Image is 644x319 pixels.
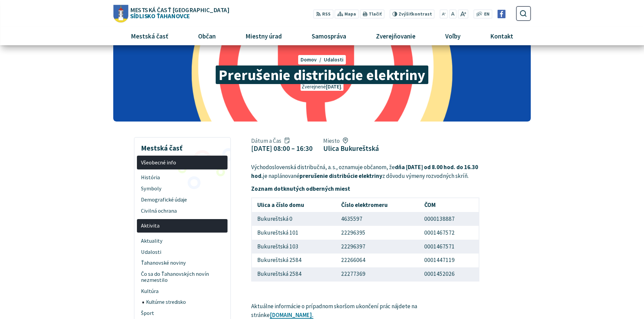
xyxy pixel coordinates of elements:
[443,27,463,45] span: Voľby
[141,205,224,216] span: Civilná ochrana
[488,27,516,45] span: Kontakt
[399,11,432,17] span: kontrast
[233,27,294,45] a: Miestny úrad
[458,9,468,19] button: Zväčšiť veľkosť písma
[137,308,228,319] a: Šport
[399,11,412,17] span: Zvýšiť
[216,65,428,84] span: Prerušenie distribúcie elektriny
[251,163,479,180] p: Východoslovenská distribučná, a. s., oznamuje občanom, že je naplánované z dôvodu výmeny rozvodný...
[309,27,349,45] span: Samospráva
[141,194,224,205] span: Demografické údaje
[301,83,343,91] p: Zverejnené .
[141,183,224,194] span: Symboly
[257,201,304,209] strong: Ulica a číslo domu
[251,163,478,180] strong: dňa [DATE] od 8.00 hod. do 16.30 hod.
[369,11,382,17] span: Tlačiť
[336,254,419,267] td: 22266064
[440,9,448,19] button: Zmenšiť veľkosť písma
[252,226,336,240] td: Bukureštská 101
[141,220,224,232] span: Aktivita
[113,5,128,22] img: Prejsť na domovskú stránku
[141,258,224,269] span: Ťahanovské noviny
[344,11,356,18] span: Mapa
[433,27,473,45] a: Voľby
[323,137,379,144] span: Miesto
[419,267,479,282] td: 0001452026
[137,258,228,269] a: Ťahanovské noviny
[137,205,228,216] a: Civilná ochrana
[141,157,224,168] span: Všeobecné info
[419,240,479,254] td: 0001467571
[141,172,224,183] span: História
[313,9,333,19] a: RSS
[341,201,388,209] strong: Číslo elektromeru
[300,27,359,45] a: Samospráva
[252,254,336,267] td: Bukureštská 2584
[137,246,228,258] a: Udalosti
[141,235,224,246] span: Aktuality
[326,83,341,90] span: [DATE]
[389,9,434,19] button: Zvýšiťkontrast
[335,9,359,19] a: Mapa
[137,139,228,153] h3: Mestská časť
[449,9,456,19] button: Nastaviť pôvodnú veľkosť písma
[146,297,224,308] span: Kultúrne stredisko
[137,183,228,194] a: Symboly
[336,240,419,254] td: 22296397
[482,11,492,18] a: EN
[137,172,228,183] a: História
[324,56,343,63] a: Udalosti
[137,269,228,286] a: Čo sa do Ťahanovských novín nezmestilo
[419,254,479,267] td: 0001447119
[322,11,331,18] span: RSS
[113,5,229,22] a: Logo Sídlisko Ťahanovce, prejsť na domovskú stránku.
[195,27,218,45] span: Občan
[364,27,428,45] a: Zverejňovanie
[301,56,324,63] a: Domov
[360,9,384,19] button: Tlačiť
[141,269,224,286] span: Čo sa do Ťahanovských novín nezmestilo
[128,27,171,45] span: Mestská časť
[128,7,229,19] span: Sídlisko Ťahanovce
[252,240,336,254] td: Bukureštská 103
[270,311,313,319] a: [DOMAIN_NAME].
[137,219,228,233] a: Aktivita
[251,185,350,192] strong: Zoznam dotknutých odberných miest
[130,7,229,13] span: Mestská časť [GEOGRAPHIC_DATA]
[336,267,419,282] td: 22277369
[186,27,228,45] a: Občan
[300,172,382,180] strong: prerušenie distribúcie elektriny
[374,27,418,45] span: Zverejňovanie
[137,194,228,205] a: Demografické údaje
[142,297,228,308] a: Kultúrne stredisko
[323,144,379,153] figcaption: Ulica Bukureštská
[478,27,526,45] a: Kontakt
[118,27,181,45] a: Mestská časť
[419,226,479,240] td: 0001467572
[137,156,228,169] a: Všeobecné info
[484,11,490,18] span: EN
[424,201,436,209] strong: ČOM
[243,27,284,45] span: Miestny úrad
[336,226,419,240] td: 22296395
[497,10,506,18] img: Prejsť na Facebook stránku
[419,212,479,226] td: 0000138887
[137,286,228,297] a: Kultúra
[141,286,224,297] span: Kultúra
[141,246,224,258] span: Udalosti
[251,144,313,153] figcaption: [DATE] 08:00 – 16:30
[301,56,317,63] span: Domov
[251,137,313,144] span: Dátum a Čas
[336,212,419,226] td: 4635597
[252,212,336,226] td: Bukureštská 0
[252,267,336,282] td: Bukureštská 2584
[137,235,228,246] a: Aktuality
[141,308,224,319] span: Šport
